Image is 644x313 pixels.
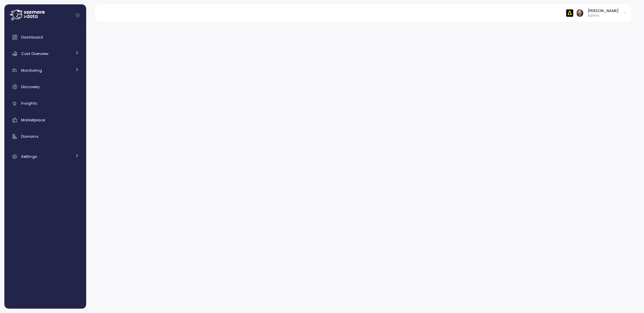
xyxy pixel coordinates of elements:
span: Dashboard [21,35,43,40]
span: Settings [21,154,37,159]
span: Discovery [21,84,40,89]
img: 6628aa71fabf670d87b811be.PNG [566,9,573,16]
span: Marketplace [21,117,45,123]
a: Domains [7,130,84,143]
a: Cost Overview [7,47,84,60]
div: [PERSON_NAME] [588,8,619,13]
a: Dashboard [7,30,84,44]
a: Insights [7,97,84,110]
span: Domains [21,134,39,139]
span: Cost Overview [21,51,48,56]
p: Admin [588,13,619,18]
a: Monitoring [7,64,84,77]
button: Collapse navigation [73,13,82,18]
a: Discovery [7,80,84,93]
a: Marketplace [7,113,84,127]
span: Monitoring [21,68,42,73]
a: Settings [7,150,84,163]
span: Insights [21,101,37,106]
img: ACg8ocI2dL-zei04f8QMW842o_HSSPOvX6ScuLi9DAmwXc53VPYQOcs=s96-c [576,9,583,16]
